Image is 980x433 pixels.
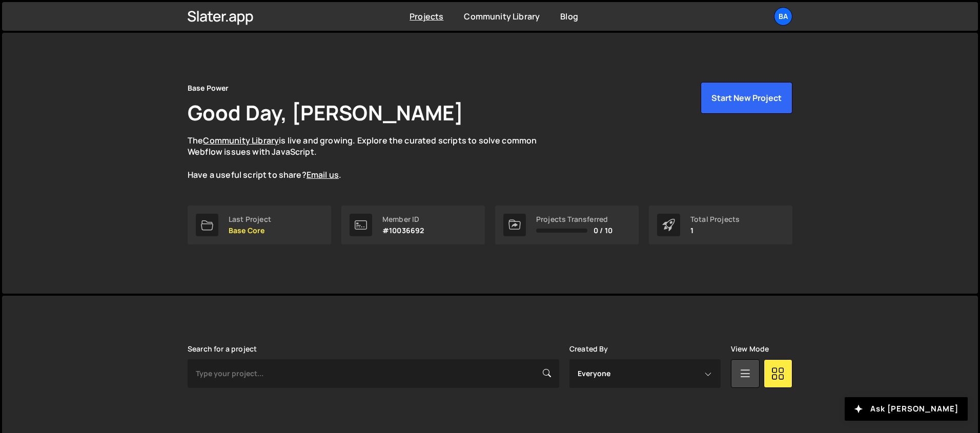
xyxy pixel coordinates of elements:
[845,397,968,421] button: Ask [PERSON_NAME]
[229,226,271,235] p: Base Core
[382,215,424,223] div: Member ID
[569,345,608,353] label: Created By
[560,11,578,22] a: Blog
[464,11,540,22] a: Community Library
[188,359,559,388] input: Type your project...
[226,418,350,429] h2: Base Core
[774,7,792,26] a: Ba
[382,226,424,235] p: #10036692
[701,82,792,114] button: Start New Project
[690,215,740,223] div: Total Projects
[410,11,443,22] a: Projects
[594,226,612,235] span: 0 / 10
[188,98,463,127] h1: Good Day, [PERSON_NAME]
[229,215,271,223] div: Last Project
[307,169,339,180] a: Email us
[731,345,769,353] label: View Mode
[188,345,257,353] label: Search for a project
[188,82,229,94] div: Base Power
[203,135,279,146] a: Community Library
[188,135,557,181] p: The is live and growing. Explore the curated scripts to solve common Webflow issues with JavaScri...
[690,226,740,235] p: 1
[188,205,331,244] a: Last Project Base Core
[536,215,612,223] div: Projects Transferred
